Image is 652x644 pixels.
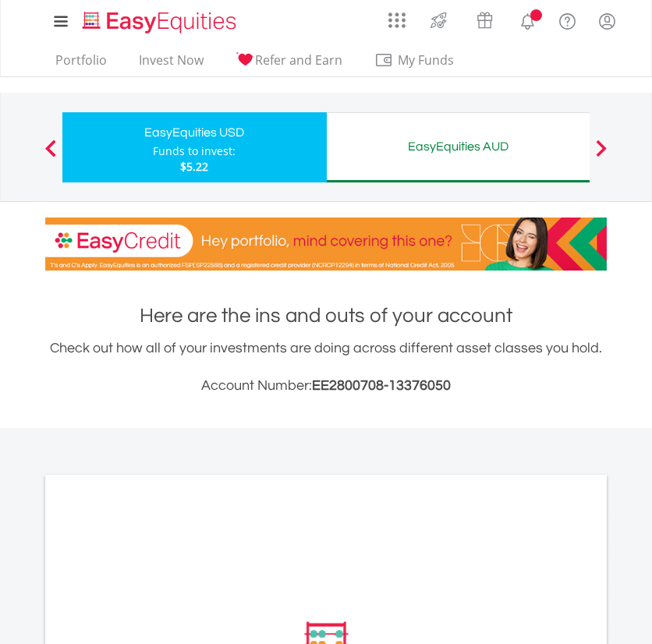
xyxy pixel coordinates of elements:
[76,4,243,35] a: Home page
[49,52,113,76] a: Portfolio
[45,302,607,330] h1: Here are the ins and outs of your account
[587,4,627,38] a: My Profile
[586,147,617,163] button: Next
[45,218,607,271] img: EasyCredit Promotion Banner
[388,12,406,29] img: grid-menu-icon.svg
[229,52,349,76] a: Refer and Earn
[378,4,416,29] a: AppsGrid
[153,143,236,159] div: Funds to invest:
[133,52,210,76] a: Invest Now
[72,122,317,143] div: EasyEquities USD
[472,8,498,33] img: vouchers-v2.svg
[45,338,607,397] div: Check out how all of your investments are doing across different asset classes you hold.
[426,8,452,33] img: thrive-v2.svg
[312,378,451,393] span: EE2800708-13376050
[336,136,581,157] div: EasyEquities AUD
[508,4,547,35] a: Notifications
[255,51,342,69] span: Refer and Earn
[35,147,66,163] button: Previous
[80,9,243,35] img: EasyEquities_Logo.png
[462,4,508,33] a: Vouchers
[547,4,587,35] a: FAQ's and Support
[374,50,477,70] span: My Funds
[45,375,607,397] h3: Account Number:
[180,159,208,174] span: $5.22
